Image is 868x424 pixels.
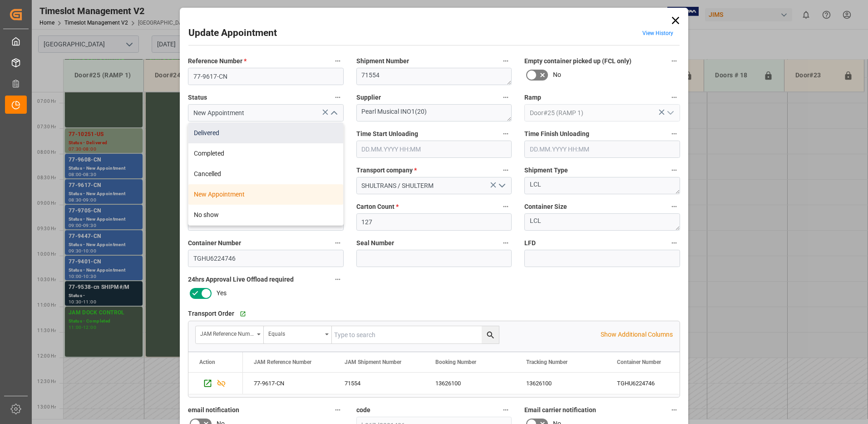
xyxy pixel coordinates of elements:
div: Action [199,359,215,365]
span: Ramp [524,93,541,102]
span: Shipment Type [524,166,568,175]
span: Status [188,93,207,102]
button: Status [332,91,344,103]
button: open menu [264,326,332,343]
button: LFD [668,237,680,249]
button: Seal Number [500,237,512,249]
span: 24hrs Approval Live Offload required [188,275,294,284]
button: email notification [332,404,344,416]
button: Time Start Unloading [500,128,512,140]
button: Transport company * [500,164,512,176]
span: JAM Reference Number [254,359,311,365]
span: Time Finish Unloading [524,129,589,139]
div: TGHU6224746 [606,373,697,394]
p: Show Additional Columns [601,330,673,339]
div: No show [188,205,343,225]
span: code [356,405,370,415]
button: code [500,404,512,416]
button: open menu [495,179,508,193]
textarea: Pearl Musical INO1(20) [356,104,512,121]
div: 13626100 [515,373,606,394]
button: Empty container picked up (FCL only) [668,55,680,67]
span: No [553,70,561,80]
button: Reference Number * [332,55,344,67]
button: Ramp [668,91,680,103]
button: Carton Count * [500,201,512,212]
button: Shipment Type [668,164,680,176]
div: 77-9617-CN [243,373,334,394]
textarea: LCL [524,213,680,231]
h2: Update Appointment [188,26,277,40]
span: Seal Number [356,238,394,248]
button: Container Number [332,237,344,249]
div: Equals [268,328,322,338]
input: DD.MM.YYYY HH:MM [524,141,680,158]
span: Booking Number [435,359,476,365]
span: Container Size [524,202,567,212]
button: Time Finish Unloading [668,128,680,140]
div: Cancelled [188,164,343,184]
button: Supplier [500,91,512,103]
div: Delivered [188,123,343,143]
span: Supplier [356,93,381,102]
button: Container Size [668,201,680,212]
span: Carton Count [356,202,399,212]
input: Type to search/select [188,104,344,121]
span: email notification [188,405,239,415]
span: Email carrier notification [524,405,596,415]
button: Shipment Number [500,55,512,67]
div: JAM Reference Number [200,328,254,338]
input: DD.MM.YYYY HH:MM [356,141,512,158]
span: Container Number [188,238,241,248]
span: Time Start Unloading [356,129,418,139]
button: search button [482,326,499,343]
div: New Appointment [188,184,343,205]
a: View History [642,30,673,36]
textarea: 71554 [356,68,512,85]
span: LFD [524,238,536,248]
button: 24hrs Approval Live Offload required [332,273,344,285]
input: Type to search/select [524,104,680,121]
div: 13626100 [424,373,515,394]
span: Reference Number [188,56,247,66]
div: Completed [188,143,343,164]
span: Empty container picked up (FCL only) [524,56,631,66]
button: close menu [326,106,340,120]
span: Shipment Number [356,56,409,66]
div: 71554 [334,373,424,394]
span: Transport Order [188,309,234,318]
span: Transport company [356,166,417,175]
span: Tracking Number [526,359,567,365]
span: JAM Shipment Number [345,359,401,365]
span: Yes [217,288,227,298]
button: open menu [663,106,676,120]
input: Type to search [332,326,499,343]
textarea: LCL [524,177,680,194]
button: open menu [196,326,264,343]
div: Press SPACE to select this row. [188,373,243,394]
span: Container Number [617,359,661,365]
button: Email carrier notification [668,404,680,416]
